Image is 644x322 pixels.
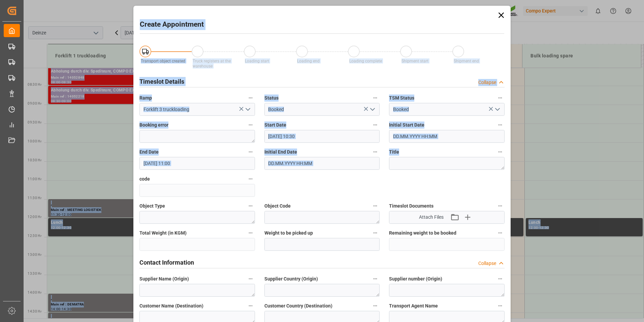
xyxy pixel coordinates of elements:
[264,95,279,102] span: Status
[140,19,204,30] h2: Create Appointment
[419,214,444,221] span: Attach Files
[245,59,269,63] span: Loading start
[246,175,255,183] button: code
[349,59,382,63] span: Loading complete
[139,176,150,183] span: code
[264,157,380,170] input: DD.MM.YYYY HH:MM
[139,103,255,116] input: Type to search/select
[496,274,505,283] button: Supplier number (Origin)
[264,130,380,143] input: DD.MM.YYYY HH:MM
[367,104,377,115] button: open menu
[246,147,255,156] button: End Date
[264,230,313,237] span: Weight to be picked up
[246,274,255,283] button: Supplier Name (Origin)
[139,149,159,156] span: End Date
[242,104,252,115] button: open menu
[264,302,332,310] span: Customer Country (Destination)
[264,149,297,156] span: Initial End Date
[496,301,505,310] button: Transport Agent Name
[478,79,496,86] div: Collapse
[371,229,380,237] button: Weight to be picked up
[139,157,255,170] input: DD.MM.YYYY HH:MM
[139,275,189,283] span: Supplier Name (Origin)
[264,203,291,210] span: Object Code
[264,275,318,283] span: Supplier Country (Origin)
[193,59,231,69] span: Truck registers at the warehouse
[389,302,438,310] span: Transport Agent Name
[264,122,286,129] span: Start Date
[401,59,428,63] span: Shipment start
[246,229,255,237] button: Total Weight (in KGM)
[389,230,456,237] span: Remaining weight to be booked
[454,59,479,63] span: Shipment end
[246,120,255,129] button: Booking error
[264,103,380,116] input: Type to search/select
[478,260,496,267] div: Collapse
[139,77,184,86] h2: Timeslot Details
[139,230,187,237] span: Total Weight (in KGM)
[139,122,168,129] span: Booking error
[371,120,380,129] button: Start Date
[246,93,255,102] button: Ramp
[389,275,442,283] span: Supplier number (Origin)
[246,202,255,210] button: Object Type
[389,203,433,210] span: Timeslot Documents
[496,229,505,237] button: Remaining weight to be booked
[139,95,152,102] span: Ramp
[389,122,424,129] span: Initial Start Date
[496,120,505,129] button: Initial Start Date
[141,59,185,63] span: Transport object created
[297,59,320,63] span: Loading end
[492,104,502,115] button: open menu
[139,203,165,210] span: Object Type
[496,147,505,156] button: Title
[139,302,203,310] span: Customer Name (Destination)
[371,147,380,156] button: Initial End Date
[371,202,380,210] button: Object Code
[246,301,255,310] button: Customer Name (Destination)
[371,93,380,102] button: Status
[496,93,505,102] button: TSM Status
[139,258,194,267] h2: Contact Information
[389,149,399,156] span: Title
[389,95,414,102] span: TSM Status
[371,301,380,310] button: Customer Country (Destination)
[389,130,505,143] input: DD.MM.YYYY HH:MM
[371,274,380,283] button: Supplier Country (Origin)
[496,202,505,210] button: Timeslot Documents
